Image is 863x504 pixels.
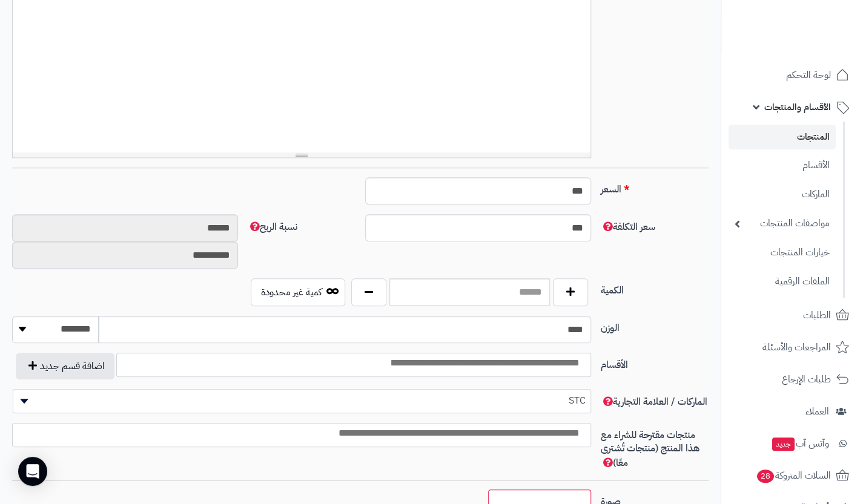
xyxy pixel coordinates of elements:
span: طلبات الإرجاع [782,371,831,388]
a: العملاء [729,397,856,426]
span: 28 [757,470,774,483]
label: الأقسام [596,353,713,372]
span: سعر التكلفة [601,220,655,234]
a: الطلبات [729,301,856,330]
span: STC [13,389,591,413]
span: الأقسام والمنتجات [764,99,831,116]
img: logo-2.png [781,9,851,34]
a: طلبات الإرجاع [729,365,856,394]
a: السلات المتروكة28 [729,461,856,490]
a: المراجعات والأسئلة [729,333,856,362]
div: Open Intercom Messenger [18,457,47,486]
span: لوحة التحكم [786,67,831,83]
label: السعر [596,177,713,197]
button: اضافة قسم جديد [16,353,114,379]
a: وآتس آبجديد [729,429,856,458]
a: الأقسام [729,152,836,178]
span: منتجات مقترحة للشراء مع هذا المنتج (منتجات تُشترى معًا) [601,428,699,471]
span: الماركات / العلامة التجارية [601,394,707,409]
span: جديد [772,437,795,451]
span: STC [13,391,590,410]
span: العملاء [805,403,829,420]
span: وآتس آب [771,435,829,452]
a: لوحة التحكم [729,61,856,90]
span: السلات المتروكة [756,467,831,484]
label: الكمية [596,278,713,298]
a: المنتجات [729,125,836,149]
a: الملفات الرقمية [729,269,836,295]
label: الوزن [596,316,713,335]
a: خيارات المنتجات [729,240,836,266]
a: الماركات [729,182,836,208]
span: الطلبات [803,307,831,324]
span: المراجعات والأسئلة [762,339,831,356]
a: مواصفات المنتجات [729,211,836,237]
span: نسبة الربح [248,220,297,234]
